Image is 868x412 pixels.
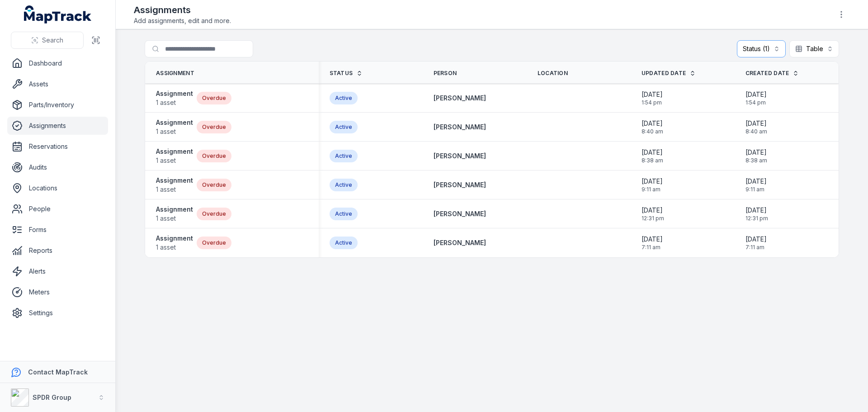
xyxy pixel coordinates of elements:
[7,117,108,135] a: Assignments
[156,234,193,252] a: Assignment1 asset
[330,150,358,162] div: Active
[7,304,108,322] a: Settings
[7,137,108,156] a: Reservations
[745,148,767,164] time: 29/05/2025, 8:38:43 am
[156,185,193,194] span: 1 asset
[330,70,353,77] span: Status
[7,221,108,239] a: Forms
[11,32,84,49] button: Search
[745,90,767,106] time: 01/07/2025, 1:54:33 pm
[745,119,767,128] span: [DATE]
[156,98,193,107] span: 1 asset
[7,262,108,280] a: Alerts
[642,235,663,251] time: 25/02/2025, 7:11:01 am
[642,70,686,77] span: Updated Date
[434,123,486,132] a: [PERSON_NAME]
[7,242,108,260] a: Reports
[434,209,486,218] a: [PERSON_NAME]
[7,75,108,93] a: Assets
[642,90,663,99] span: [DATE]
[7,158,108,176] a: Audits
[745,99,767,106] span: 1:54 pm
[197,237,231,249] div: Overdue
[7,96,108,114] a: Parts/Inventory
[156,147,193,156] strong: Assignment
[156,147,193,165] a: Assignment1 asset
[745,244,767,251] span: 7:11 am
[642,99,663,106] span: 1:54 pm
[789,40,839,57] button: Table
[42,36,63,45] span: Search
[538,70,568,77] span: Location
[156,70,194,77] span: Assignment
[7,54,108,72] a: Dashboard
[642,70,696,77] a: Updated Date
[745,70,799,77] a: Created Date
[156,127,193,136] span: 1 asset
[745,206,768,222] time: 27/02/2025, 12:31:53 pm
[156,118,193,136] a: Assignment1 asset
[330,92,358,104] div: Active
[330,121,358,133] div: Active
[156,89,193,98] strong: Assignment
[642,244,663,251] span: 7:11 am
[197,121,231,133] div: Overdue
[24,5,92,24] a: MapTrack
[745,70,789,77] span: Created Date
[156,234,193,243] strong: Assignment
[642,119,663,128] span: [DATE]
[642,148,663,157] span: [DATE]
[642,235,663,244] span: [DATE]
[330,237,358,249] div: Active
[745,90,767,99] span: [DATE]
[28,368,88,376] strong: Contact MapTrack
[7,200,108,218] a: People
[197,92,231,104] div: Overdue
[745,177,767,193] time: 08/04/2025, 9:11:13 am
[642,157,663,164] span: 8:38 am
[745,128,767,135] span: 8:40 am
[197,150,231,162] div: Overdue
[330,70,363,77] a: Status
[33,393,71,401] strong: SPDR Group
[745,177,767,186] span: [DATE]
[156,205,193,214] strong: Assignment
[134,16,231,25] span: Add assignments, edit and more.
[156,243,193,252] span: 1 asset
[197,179,231,191] div: Overdue
[434,94,486,103] strong: [PERSON_NAME]
[156,156,193,165] span: 1 asset
[156,205,193,223] a: Assignment1 asset
[434,238,486,247] a: [PERSON_NAME]
[156,176,193,194] a: Assignment1 asset
[434,152,486,161] a: [PERSON_NAME]
[745,206,768,215] span: [DATE]
[197,208,231,220] div: Overdue
[156,214,193,223] span: 1 asset
[134,4,231,16] h2: Assignments
[330,208,358,220] div: Active
[745,148,767,157] span: [DATE]
[642,186,663,193] span: 9:11 am
[642,215,664,222] span: 12:31 pm
[642,148,663,164] time: 29/05/2025, 8:38:43 am
[7,283,108,301] a: Meters
[737,40,786,57] button: Status (1)
[642,128,663,135] span: 8:40 am
[642,90,663,106] time: 01/07/2025, 1:54:33 pm
[642,177,663,186] span: [DATE]
[156,118,193,127] strong: Assignment
[434,180,486,189] a: [PERSON_NAME]
[745,157,767,164] span: 8:38 am
[642,177,663,193] time: 08/04/2025, 9:11:13 am
[330,179,358,191] div: Active
[745,215,768,222] span: 12:31 pm
[642,119,663,135] time: 29/05/2025, 8:40:46 am
[745,119,767,135] time: 29/05/2025, 8:40:46 am
[642,206,664,215] span: [DATE]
